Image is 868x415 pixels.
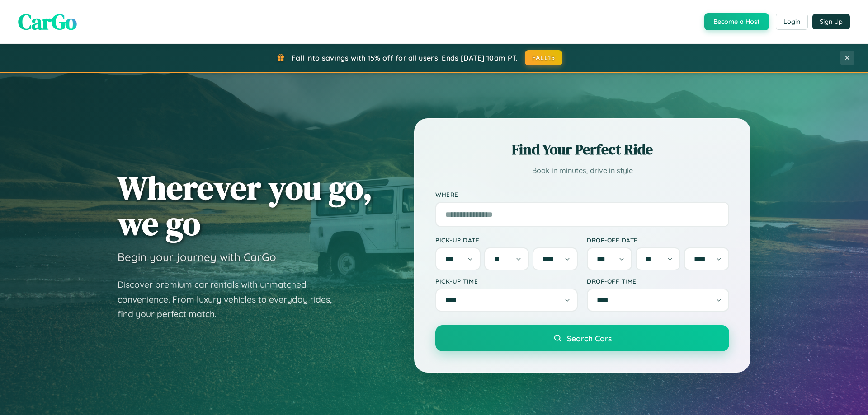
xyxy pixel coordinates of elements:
span: CarGo [18,7,77,37]
button: Login [776,14,808,30]
button: Become a Host [704,13,769,30]
label: Drop-off Time [587,277,729,285]
p: Book in minutes, drive in style [435,164,729,177]
h1: Wherever you go, we go [118,170,373,241]
h3: Begin your journey with CarGo [118,250,276,264]
label: Pick-up Time [435,277,578,285]
button: Search Cars [435,325,729,351]
span: Search Cars [567,333,612,343]
button: FALL15 [525,50,563,65]
label: Where [435,191,729,198]
p: Discover premium car rentals with unmatched convenience. From luxury vehicles to everyday rides, ... [118,277,344,322]
span: Fall into savings with 15% off for all users! Ends [DATE] 10am PT. [292,53,518,62]
h2: Find Your Perfect Ride [435,140,729,159]
button: Sign Up [812,14,850,29]
label: Pick-up Date [435,236,578,244]
label: Drop-off Date [587,236,729,244]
